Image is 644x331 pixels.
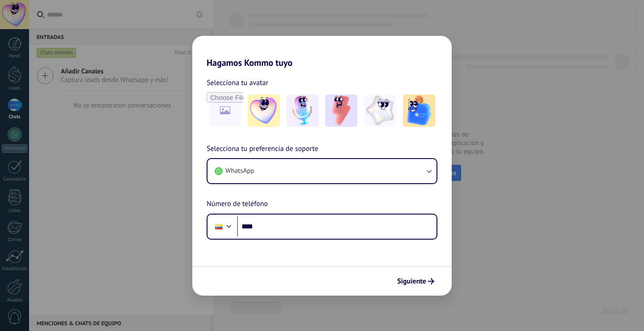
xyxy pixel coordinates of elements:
[364,95,396,127] img: -4.jpeg
[207,143,318,155] span: Selecciona tu preferencia de soporte
[207,77,268,89] span: Selecciona tu avatar
[207,198,268,210] span: Número de teléfono
[210,217,227,236] div: Ecuador: + 593
[397,278,426,284] span: Siguiente
[393,274,438,289] button: Siguiente
[287,95,319,127] img: -2.jpeg
[248,95,280,127] img: -1.jpeg
[325,95,357,127] img: -3.jpeg
[225,167,254,176] span: WhatsApp
[192,36,452,68] h2: Hagamos Kommo tuyo
[208,159,436,183] button: WhatsApp
[403,95,435,127] img: -5.jpeg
